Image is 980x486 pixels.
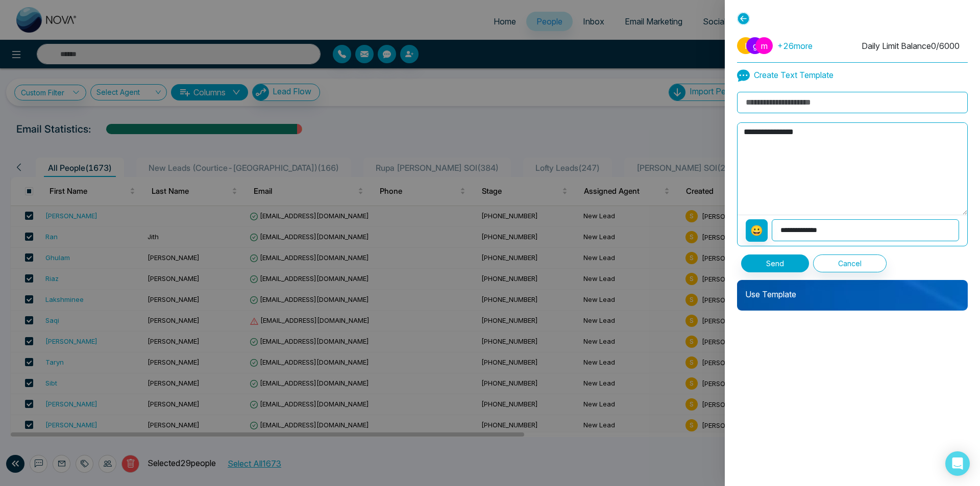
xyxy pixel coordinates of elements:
[737,69,834,82] p: Create Text Template
[741,254,809,272] button: Send
[737,280,968,300] p: Use Template
[777,40,813,52] span: + 26 more
[945,451,970,476] div: Open Intercom Messenger
[755,37,773,54] span: m
[746,219,768,242] button: 😀
[737,37,754,54] span: l
[746,37,764,54] span: g
[862,41,960,51] span: Daily Limit Balance 0 / 6000
[813,254,887,272] button: Cancel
